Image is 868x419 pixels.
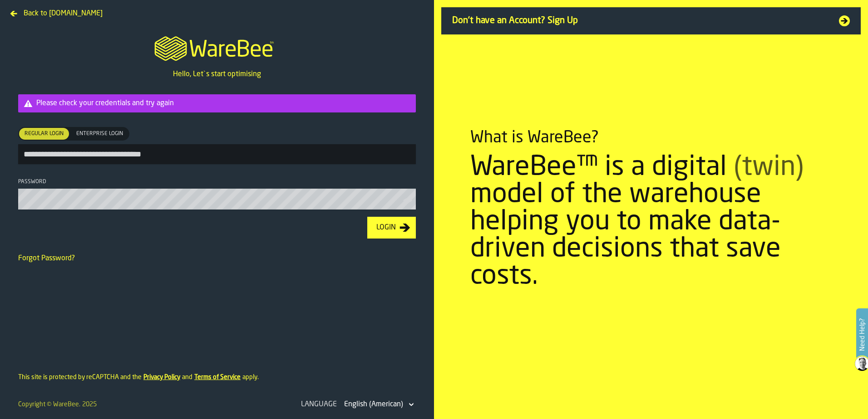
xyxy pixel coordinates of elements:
a: Don't have an Account? Sign Up [441,7,861,34]
a: logo-header [146,25,287,69]
div: thumb [19,128,69,140]
span: Don't have an Account? Sign Up [452,15,828,27]
span: Back to [DOMAIN_NAME] [24,8,103,19]
span: 2025 [82,401,97,408]
div: What is WareBee? [470,129,599,147]
button: button-toolbar-Password [403,196,414,205]
span: (twin) [734,154,804,181]
div: Language [299,399,339,410]
div: WareBee™ is a digital model of the warehouse helping you to make data-driven decisions that save ... [470,154,832,290]
div: alert-Please check your credentials and try again [18,94,416,112]
a: Back to [DOMAIN_NAME] [7,7,106,15]
label: button-switch-multi-Regular Login [18,127,70,141]
div: Login [373,222,399,233]
div: LanguageDropdownMenuValue-en-US [299,397,416,412]
span: Copyright © [18,401,51,408]
div: Password [18,179,416,185]
a: WareBee. [53,401,80,408]
label: button-switch-multi-Enterprise Login [70,127,129,141]
label: Need Help? [857,309,867,360]
span: Regular Login [21,130,67,138]
div: thumb [71,128,128,140]
label: button-toolbar-Password [18,179,416,209]
button: button-Login [367,217,416,239]
span: Enterprise Login [73,130,127,138]
input: button-toolbar-Password [18,189,416,209]
label: button-toolbar-[object Object] [18,127,416,164]
div: DropdownMenuValue-en-US [344,399,403,410]
p: Hello, Let`s start optimising [173,69,261,80]
input: button-toolbar-[object Object] [18,144,416,164]
a: Terms of Service [194,374,241,380]
a: Privacy Policy [143,374,180,380]
div: Please check your credentials and try again [36,98,412,109]
a: Forgot Password? [18,255,75,262]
